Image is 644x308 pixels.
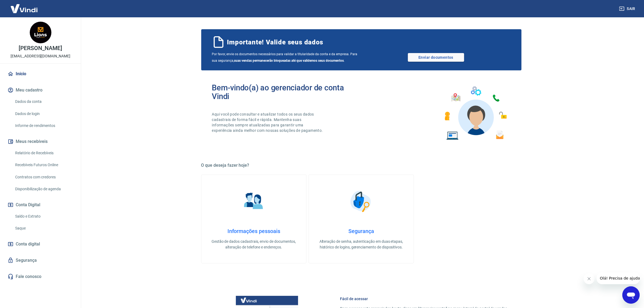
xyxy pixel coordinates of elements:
[11,53,70,59] p: [EMAIL_ADDRESS][DOMAIN_NAME]
[340,296,508,302] h6: Fácil de acessar
[13,211,74,222] a: Saldo e Extrato
[16,240,40,248] span: Conta digital
[210,228,298,234] h4: Informações pessoais
[6,199,74,211] button: Conta Digital
[13,223,74,234] a: Saque
[212,112,324,133] p: Aqui você pode consultar e atualizar todos os seus dados cadastrais de forma fácil e rápida. Mant...
[234,59,344,63] b: suas vendas permanecerão bloqueadas até que validemos seus documentos
[13,184,74,195] a: Disponibilização de agenda
[13,148,74,159] a: Relatório de Recebíveis
[13,172,74,183] a: Contratos com credores
[13,159,74,171] a: Recebíveis Futuros Online
[6,84,74,96] button: Meu cadastro
[13,108,74,119] a: Dados de login
[212,83,361,101] h2: Bem-vindo(a) ao gerenciador de conta Vindi
[618,4,638,14] button: Sair
[309,175,414,263] a: SegurançaSegurançaAlteração de senha, autenticação em duas etapas, histórico de logins, gerenciam...
[6,136,74,148] button: Meus recebíveis
[210,239,298,250] p: Gestão de dados cadastrais, envio de documentos, alteração de telefone e endereços.
[408,53,464,62] a: Enviar documentos
[240,188,267,215] img: Informações pessoais
[318,239,405,250] p: Alteração de senha, autenticação em duas etapas, histórico de logins, gerenciamento de dispositivos.
[201,175,306,263] a: Informações pessoaisInformações pessoaisGestão de dados cadastrais, envio de documentos, alteraçã...
[3,4,45,8] span: Olá! Precisa de ajuda?
[19,45,62,51] p: [PERSON_NAME]
[348,188,375,215] img: Segurança
[6,68,74,80] a: Início
[6,254,74,266] a: Segurança
[30,22,51,43] img: a475efd5-89c8-41f5-9567-a11a754dd78d.jpeg
[6,271,74,283] a: Fale conosco
[201,163,521,168] h5: O que deseja fazer hoje?
[6,238,74,250] a: Conta digital
[6,0,42,17] img: Vindi
[597,272,640,284] iframe: Mensagem da empresa
[622,286,640,304] iframe: Botão para abrir a janela de mensagens
[227,38,323,47] span: Importante! Valide seus dados
[584,273,595,284] iframe: Fechar mensagem
[318,228,405,234] h4: Segurança
[13,120,74,131] a: Informe de rendimentos
[212,51,361,64] span: Por favor, envie os documentos necessários para validar a titularidade da conta e da empresa. Par...
[440,83,511,143] img: Imagem de um avatar masculino com diversos icones exemplificando as funcionalidades do gerenciado...
[13,96,74,107] a: Dados da conta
